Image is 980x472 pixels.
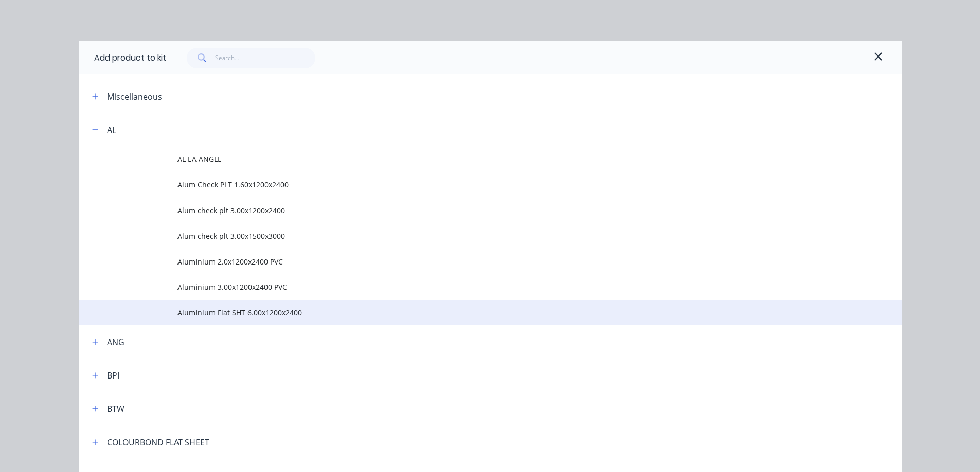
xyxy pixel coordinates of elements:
div: ANG [107,336,124,348]
div: Add product to kit [94,52,166,64]
span: Aluminium Flat SHT 6.00x1200x2400 [177,307,757,318]
span: Alum check plt 3.00x1500x3000 [177,231,757,241]
div: Miscellaneous [107,90,162,103]
span: Aluminium 2.0x1200x2400 PVC [177,256,757,267]
div: COLOURBOND FLAT SHEET [107,436,209,448]
span: AL EA ANGLE [177,154,757,164]
div: BPI [107,369,119,382]
div: AL [107,124,116,136]
input: Search... [215,48,315,68]
span: Aluminium 3.00x1200x2400 PVC [177,281,757,292]
div: BTW [107,403,124,415]
span: Alum Check PLT 1.60x1200x2400 [177,179,757,190]
span: Alum check plt 3.00x1200x2400 [177,205,757,216]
